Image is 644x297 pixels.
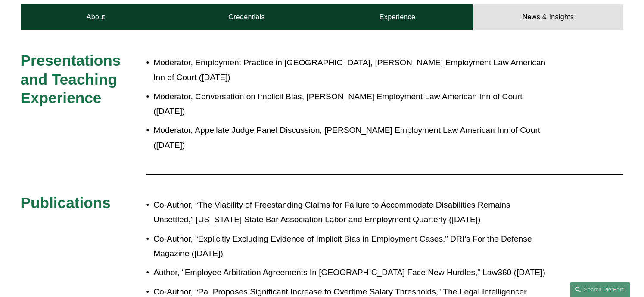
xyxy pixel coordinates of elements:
[153,123,548,153] p: Moderator, Appellate Judge Panel Discussion, [PERSON_NAME] Employment Law American Inn of Court (...
[21,194,111,211] span: Publications
[21,4,171,30] a: About
[153,55,548,85] p: Moderator, Employment Practice in [GEOGRAPHIC_DATA], [PERSON_NAME] Employment Law American Inn of...
[153,89,548,119] p: Moderator, Conversation on Implicit Bias, [PERSON_NAME] Employment Law American Inn of Court ([DA...
[21,52,125,106] span: Presentations and Teaching Experience
[570,282,630,297] a: Search this site
[473,4,623,30] a: News & Insights
[153,232,548,261] p: Co-Author, “Explicitly Excluding Evidence of Implicit Bias in Employment Cases,” DRI’s For the De...
[322,4,473,30] a: Experience
[171,4,322,30] a: Credentials
[153,265,548,280] p: Author, “Employee Arbitration Agreements In [GEOGRAPHIC_DATA] Face New Hurdles,” Law360 ([DATE])
[153,198,548,227] p: Co-Author, “The Viability of Freestanding Claims for Failure to Accommodate Disabilities Remains ...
